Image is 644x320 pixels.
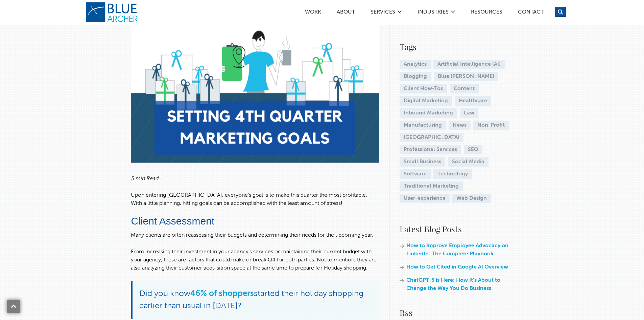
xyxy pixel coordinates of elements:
a: 46% of shoppers [190,290,254,298]
a: ABOUT [336,9,355,17]
em: 5 min Read... [131,176,162,182]
a: Law [460,108,478,118]
a: Contact [518,9,544,17]
a: Artificial Intelligence (AI) [433,60,505,69]
a: Work [305,9,321,17]
a: Healthcare [455,96,491,106]
a: Non-Profit [473,121,509,130]
a: Content [450,84,479,93]
a: SEO [464,145,482,154]
a: News [449,121,471,130]
a: Analytics [400,60,431,69]
p: Many clients are often reassessing their budgets and determining their needs for the upcoming year. [131,231,379,239]
a: How to Improve Employee Advocacy on LinkedIn: The Complete Playbook [406,243,508,257]
a: Blue [PERSON_NAME] [434,72,498,81]
a: logo [86,2,140,22]
a: User-experience [400,194,450,203]
a: Technology [433,169,472,179]
a: Professional Services [400,145,461,154]
p: From increasing their investment in your agency’s services or maintaining their current budget wi... [131,248,379,272]
p: Upon entering [GEOGRAPHIC_DATA], everyone's goal is to make this quarter the most profitable. Wit... [131,191,379,208]
a: ChatGPT-5 is Here: How It’s About to Change the Way You Do Business [406,278,500,291]
a: [GEOGRAPHIC_DATA] [400,133,463,142]
h4: Tags [400,41,516,53]
a: How to Get Cited in Google AI Overview [406,264,508,270]
a: Resources [471,9,503,17]
a: Inbound Marketing [400,108,457,118]
a: Web Design [452,194,491,203]
a: Client How-Tos [400,84,447,93]
h4: Rss [400,306,516,319]
a: Digital Marketing [400,96,452,106]
a: SERVICES [370,9,396,17]
a: Industries [417,9,449,17]
a: Small Business [400,157,445,167]
a: Traditional Marketing [400,182,463,191]
h2: Client Assessment [131,216,379,226]
a: Blogging [400,72,431,81]
a: Manufacturing [400,121,446,130]
a: Social Media [448,157,488,167]
img: Complete Guide to Setting 4th Quarter Marketing Goals [131,8,379,163]
p: Did you know started their holiday shopping earlier than usual in [DATE]? [139,287,372,312]
a: Software [400,169,431,179]
h4: Latest Blog Posts [400,223,516,235]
